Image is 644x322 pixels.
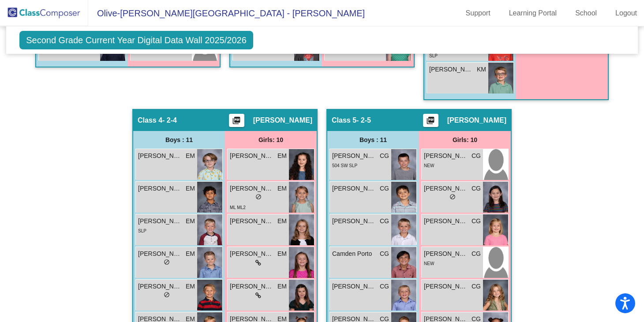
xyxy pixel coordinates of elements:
[138,217,182,226] span: [PERSON_NAME]
[472,217,481,226] span: CG
[424,184,468,193] span: [PERSON_NAME]
[332,163,357,168] span: 504 SW SLP
[424,261,434,266] span: NEW
[230,217,274,226] span: [PERSON_NAME]
[502,6,564,20] a: Learning Portal
[380,151,389,161] span: CG
[230,184,274,193] span: [PERSON_NAME]
[424,163,434,168] span: NEW
[162,116,177,125] span: - 2-4
[186,282,195,291] span: EM
[424,282,468,291] span: [PERSON_NAME]
[186,151,195,161] span: EM
[133,131,225,149] div: Boys : 11
[472,249,481,258] span: CG
[19,31,253,49] span: Second Grade Current Year Digital Data Wall 2025/2026
[424,249,468,258] span: [PERSON_NAME]
[449,194,456,200] span: do_not_disturb_alt
[225,131,317,149] div: Girls: 10
[277,184,287,193] span: EM
[419,131,511,149] div: Girls: 10
[230,282,274,291] span: [PERSON_NAME]
[472,151,481,161] span: CG
[424,217,468,226] span: [PERSON_NAME] [PERSON_NAME]
[253,116,312,125] span: [PERSON_NAME]
[164,259,170,265] span: do_not_disturb_alt
[380,282,389,291] span: CG
[186,217,195,226] span: EM
[447,116,506,125] span: [PERSON_NAME]
[423,114,438,127] button: Print Students Details
[138,184,182,193] span: [PERSON_NAME]
[186,249,195,258] span: EM
[277,217,287,226] span: EM
[277,151,287,161] span: EM
[138,249,182,258] span: [PERSON_NAME]
[230,249,274,258] span: [PERSON_NAME]
[424,151,468,161] span: [PERSON_NAME]
[332,116,356,125] span: Class 5
[230,151,274,161] span: [PERSON_NAME]
[164,292,170,298] span: do_not_disturb_alt
[332,282,376,291] span: [PERSON_NAME]
[356,116,371,125] span: - 2-5
[138,151,182,161] span: [PERSON_NAME]
[332,151,376,161] span: [PERSON_NAME] [PERSON_NAME]
[186,184,195,193] span: EM
[429,53,438,58] span: SLP
[327,131,419,149] div: Boys : 11
[332,184,376,193] span: [PERSON_NAME]
[472,184,481,193] span: CG
[229,114,244,127] button: Print Students Details
[608,6,644,20] a: Logout
[138,282,182,291] span: [PERSON_NAME]
[380,249,389,258] span: CG
[332,217,376,226] span: [PERSON_NAME]
[477,65,486,74] span: KM
[472,282,481,291] span: CG
[255,194,262,200] span: do_not_disturb_alt
[277,282,287,291] span: EM
[425,116,436,128] mat-icon: picture_as_pdf
[380,217,389,226] span: CG
[138,228,146,233] span: SLP
[231,116,242,128] mat-icon: picture_as_pdf
[88,6,365,20] span: Olive-[PERSON_NAME][GEOGRAPHIC_DATA] - [PERSON_NAME]
[332,249,376,258] span: Camden Porto
[568,6,604,20] a: School
[459,6,498,20] a: Support
[429,65,473,74] span: [PERSON_NAME]
[230,205,246,210] span: ML ML2
[138,116,162,125] span: Class 4
[277,249,287,258] span: EM
[380,184,389,193] span: CG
